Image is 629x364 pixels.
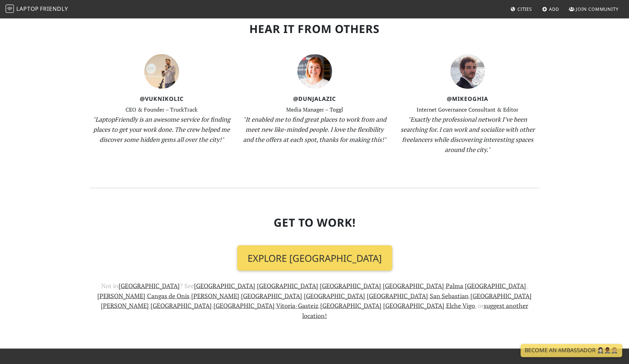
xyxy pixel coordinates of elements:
[93,115,230,144] em: "LaptopFriendly is an awesome service for finding places to get your work done. The crew helped m...
[89,22,540,35] h2: Hear It From Others
[242,96,387,102] h4: @DunjaLazic
[465,281,526,290] a: [GEOGRAPHIC_DATA]
[450,54,485,89] img: mike-oghia-399ba081a07d163c9c5512fe0acc6cb95335c0f04cd2fe9eaa138443c185c3a9.jpg
[286,106,343,113] small: Media Manager – Toggl
[6,5,14,13] img: LaptopFriendly
[508,3,535,15] a: Cities
[213,301,275,309] a: [GEOGRAPHIC_DATA]
[304,291,365,300] a: [GEOGRAPHIC_DATA]
[144,54,179,89] img: vuk-nikolic-069e55947349021af2d479c15570516ff0841d81a22ee9013225a9fbfb17053d.jpg
[430,291,469,300] a: San Sebastian
[383,281,444,290] a: [GEOGRAPHIC_DATA]
[119,281,180,290] a: [GEOGRAPHIC_DATA]
[549,6,559,12] span: Add
[446,281,463,290] a: Palma
[257,281,318,290] a: [GEOGRAPHIC_DATA]
[191,291,239,300] a: [PERSON_NAME]
[237,245,392,271] a: Explore [GEOGRAPHIC_DATA]
[147,291,189,300] a: Cangas de Onís
[97,291,145,300] a: [PERSON_NAME]
[40,5,68,13] span: Friendly
[297,54,332,89] img: dunja-lazic-7e3f7dbf9bae496705a2cb1d0ad4506ae95adf44ba71bc6bf96fce6bb2209530.jpg
[517,6,532,12] span: Cities
[194,281,255,290] a: [GEOGRAPHIC_DATA]
[462,301,475,309] a: Vigo
[16,5,39,13] span: Laptop
[320,301,381,309] a: [GEOGRAPHIC_DATA]
[417,106,518,113] small: Internet Governance Consultant & Editor
[395,96,540,102] h4: @MikeOghia
[89,96,234,102] h4: @VukNikolic
[243,115,386,144] em: "It enabled me to find great places to work from and meet new like-minded people. I love the flex...
[97,281,532,319] span: Not in ? See , , , , , , , , , , , , , , , , , , , , , or
[151,301,212,309] a: [GEOGRAPHIC_DATA]
[367,291,428,300] a: [GEOGRAPHIC_DATA]
[383,301,444,309] a: [GEOGRAPHIC_DATA]
[401,115,535,153] em: "Exactly the professional network I’ve been searching for. I can work and socialize with other fr...
[276,301,318,309] a: Vitoria-Gasteiz
[539,3,562,15] a: Add
[320,281,381,290] a: [GEOGRAPHIC_DATA]
[241,291,302,300] a: [GEOGRAPHIC_DATA]
[89,216,540,229] h2: Get To Work!
[566,3,621,15] a: Join Community
[576,6,619,12] span: Join Community
[446,301,461,309] a: Elche
[126,106,197,113] small: CEO & Founder – TruckTrack
[6,3,68,15] a: LaptopFriendly LaptopFriendly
